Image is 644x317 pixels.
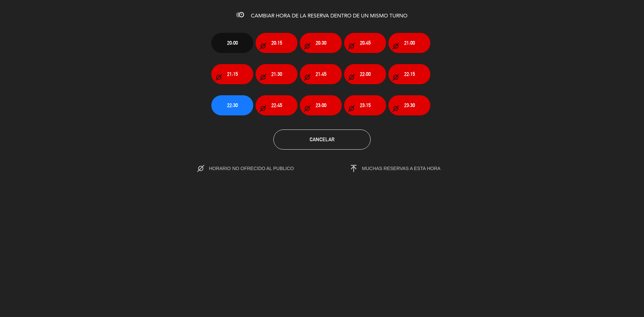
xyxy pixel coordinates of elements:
span: 20:30 [316,39,326,47]
button: 20:00 [211,33,253,53]
span: 22:45 [271,101,282,109]
span: 21:15 [227,70,238,78]
span: 22:30 [227,101,238,109]
span: 23:00 [316,101,326,109]
button: 23:00 [300,95,342,115]
span: 23:30 [404,101,415,109]
span: 20:00 [227,39,238,47]
button: 20:30 [300,33,342,53]
span: HORARIO NO OFRECIDO AL PUBLICO [209,166,308,171]
span: 21:30 [271,70,282,78]
button: 21:45 [300,64,342,84]
span: 20:15 [271,39,282,47]
span: 21:45 [316,70,326,78]
button: Cancelar [273,129,371,150]
button: 22:00 [344,64,386,84]
span: MUCHAS RESERVAS A ESTA HORA [362,166,440,171]
span: 20:45 [360,39,371,47]
button: 21:30 [256,64,298,84]
button: 23:15 [344,95,386,115]
span: CAMBIAR HORA DE LA RESERVA DENTRO DE UN MISMO TURNO [251,13,408,19]
button: 23:30 [388,95,430,115]
span: 23:15 [360,101,371,109]
span: 22:15 [404,70,415,78]
button: 21:00 [388,33,430,53]
span: 21:00 [404,39,415,47]
span: Cancelar [310,137,334,142]
button: 20:45 [344,33,386,53]
button: 21:15 [211,64,253,84]
button: 22:15 [388,64,430,84]
button: 22:45 [256,95,298,115]
button: 22:30 [211,95,253,115]
button: 20:15 [256,33,298,53]
span: 22:00 [360,70,371,78]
